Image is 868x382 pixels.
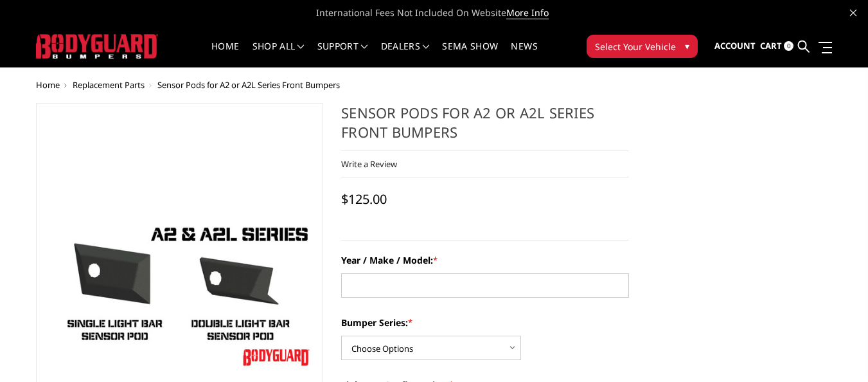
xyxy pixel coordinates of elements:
span: Account [714,40,756,51]
a: Replacement Parts [73,79,145,91]
span: Sensor Pods for A2 or A2L Series Front Bumpers [157,79,340,91]
span: ▾ [685,39,689,53]
a: News [511,42,537,67]
a: Write a Review [341,158,397,170]
a: Cart 0 [760,29,793,64]
span: Cart [760,40,782,51]
a: Home [211,42,239,67]
h1: Sensor Pods for A2 or A2L Series Front Bumpers [341,103,629,151]
a: SEMA Show [442,42,498,67]
button: Select Your Vehicle [587,35,698,58]
label: Bumper Series: [341,316,629,329]
a: More Info [506,6,549,19]
img: Sensor Pods for A2 or A2L Series Front Bumpers [40,217,320,375]
label: Year / Make / Model: [341,253,629,267]
a: Dealers [381,42,430,67]
img: BODYGUARD BUMPERS [36,34,158,58]
span: 0 [784,41,793,51]
a: Support [317,42,368,67]
a: shop all [252,42,305,67]
span: Select Your Vehicle [595,40,676,53]
a: Account [714,29,756,64]
a: Home [36,79,60,91]
span: $125.00 [341,190,387,208]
